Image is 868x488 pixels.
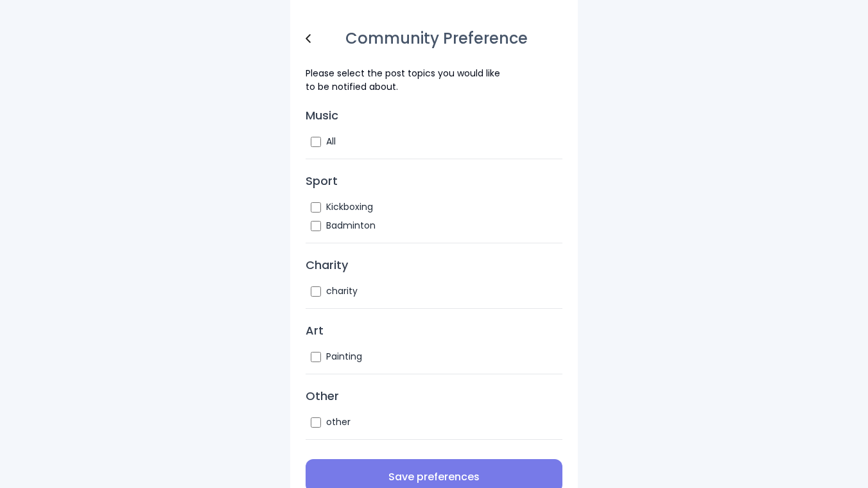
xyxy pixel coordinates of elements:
img: Back [306,34,311,43]
h2: Art [306,322,562,340]
span: Badminton [326,219,376,232]
h2: Sport [306,172,562,190]
span: Save preferences [316,469,552,485]
h2: Music [306,107,562,125]
p: Please select the post topics you would like to be notified about. [306,67,511,94]
span: Painting [326,350,362,363]
span: charity [326,284,358,298]
h2: Charity [306,256,562,274]
span: other [326,415,351,429]
span: All [326,135,336,148]
h1: Community Preference [345,31,528,46]
h2: Other [306,387,562,405]
span: Kickboxing [326,200,373,214]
